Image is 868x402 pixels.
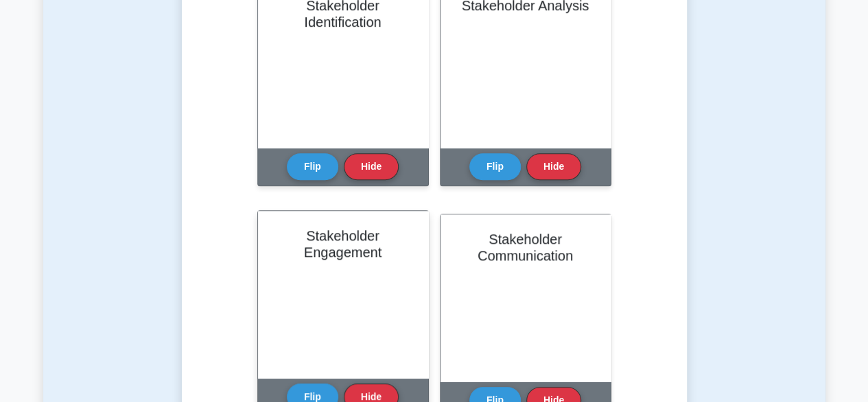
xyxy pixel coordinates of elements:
[457,231,594,264] h2: Stakeholder Communication
[274,227,412,260] h2: Stakeholder Engagement
[526,153,581,180] button: Hide
[344,153,399,180] button: Hide
[469,153,521,180] button: Flip
[287,153,338,180] button: Flip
